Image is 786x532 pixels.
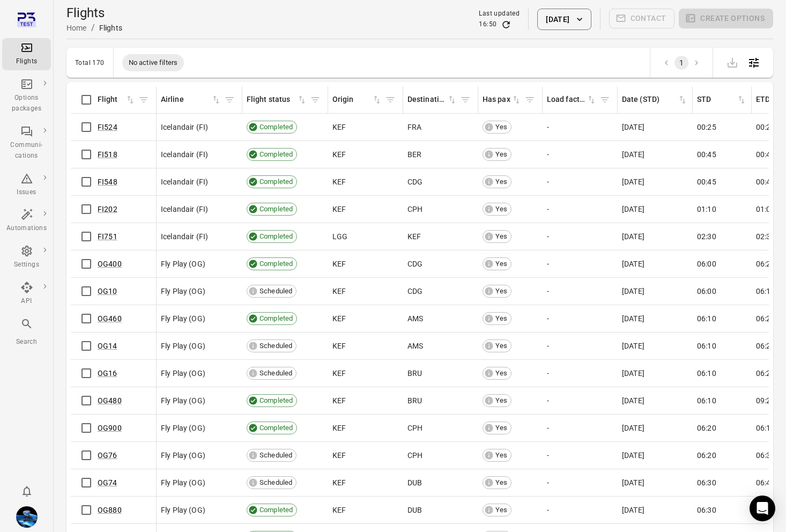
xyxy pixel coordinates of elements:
[407,477,422,488] span: DUB
[382,92,398,108] button: Filter by origin
[2,75,51,117] a: Options packages
[492,314,511,324] span: Yes
[66,4,122,21] h1: Flights
[98,396,122,405] a: OG480
[332,122,346,132] span: KEF
[697,204,716,215] span: 01:10
[457,92,473,108] button: Filter by destination
[407,395,422,406] span: BRU
[6,56,47,67] div: Flights
[407,286,422,297] span: CDG
[98,314,122,323] a: OG460
[479,9,520,19] div: Last updated
[622,395,644,406] span: [DATE]
[756,286,775,297] span: 06:10
[332,505,346,515] span: KEF
[547,505,613,515] div: -
[136,92,152,108] span: Filter by flight
[247,94,296,106] div: Flight status
[756,395,775,406] span: 09:28
[66,21,122,34] nav: Breadcrumbs
[547,258,613,269] div: -
[98,123,117,131] a: FI524
[6,223,47,234] div: Automations
[407,204,422,215] span: CPH
[6,337,47,348] div: Search
[697,505,716,515] span: 06:30
[98,232,117,241] a: FI751
[622,258,644,269] span: [DATE]
[492,232,511,242] span: Yes
[547,94,586,106] div: Load factor
[547,368,613,379] div: -
[622,423,644,433] span: [DATE]
[547,204,613,215] div: -
[98,205,117,213] a: FI202
[407,423,422,433] span: CPH
[697,231,716,242] span: 02:30
[547,313,613,324] div: -
[332,258,346,269] span: KEF
[256,286,296,297] span: Scheduled
[407,94,457,106] div: Sort by destination in ascending order
[622,231,644,242] span: [DATE]
[622,286,644,297] span: [DATE]
[547,231,613,242] div: -
[492,478,511,488] span: Yes
[622,368,644,379] span: [DATE]
[332,368,346,379] span: KEF
[256,122,296,132] span: Completed
[622,94,688,106] div: Sort by date (STD) in ascending order
[609,9,675,30] span: Please make a selection to create communications
[161,423,205,433] span: Fly Play (OG)
[332,450,346,461] span: KEF
[492,286,511,297] span: Yes
[256,204,296,215] span: Completed
[407,94,457,106] span: Destination
[622,204,644,215] span: [DATE]
[756,231,775,242] span: 02:30
[492,177,511,187] span: Yes
[221,92,238,108] button: Filter by airline
[622,477,644,488] span: [DATE]
[98,260,122,268] a: OG400
[16,506,38,528] img: shutterstock-1708408498.jpg
[16,481,38,502] button: Notifications
[6,296,47,307] div: API
[161,313,205,324] span: Fly Play (OG)
[256,450,296,461] span: Scheduled
[659,56,704,70] nav: pagination navigation
[75,59,105,66] div: Total 170
[332,341,346,351] span: KEF
[407,176,422,187] span: CDG
[547,286,613,297] div: -
[161,395,205,406] span: Fly Play (OG)
[407,313,423,324] span: AMS
[307,92,323,108] span: Filter by flight status
[522,92,538,108] button: Filter by has pax
[697,258,716,269] span: 06:00
[547,94,597,106] div: Sort by load factor in ascending order
[407,505,422,515] span: DUB
[750,496,775,521] div: Open Intercom Messenger
[492,204,511,215] span: Yes
[492,368,511,379] span: Yes
[91,21,95,34] li: /
[622,94,688,106] span: Date (STD)
[622,450,644,461] span: [DATE]
[332,231,347,242] span: LGG
[622,176,644,187] span: [DATE]
[756,122,775,132] span: 00:25
[256,259,296,269] span: Completed
[6,260,47,270] div: Settings
[98,369,117,378] a: OG16
[332,204,346,215] span: KEF
[256,341,296,351] span: Scheduled
[697,341,716,351] span: 06:10
[547,450,613,461] div: -
[2,314,51,350] button: Search
[492,396,511,406] span: Yes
